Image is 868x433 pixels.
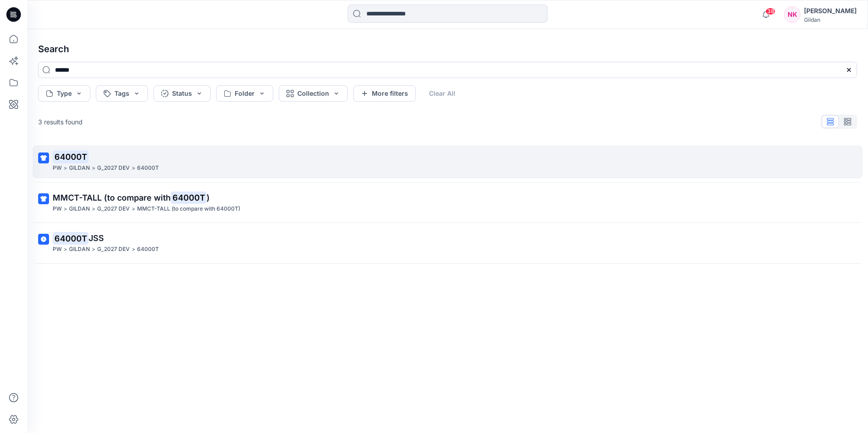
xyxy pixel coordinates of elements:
[64,163,67,173] p: >
[64,245,67,254] p: >
[53,193,171,202] span: MMCT-TALL (to compare with
[137,245,159,254] p: 64000T
[33,145,863,178] a: 64000TPW>GILDAN>G_2027 DEV>64000T
[216,85,273,102] button: Folder
[53,163,62,173] p: PW
[804,16,857,23] div: Gildan
[97,163,130,173] p: G_2027 DEV
[353,85,416,102] button: More filters
[132,204,135,214] p: >
[69,163,90,173] p: GILDAN
[53,245,62,254] p: PW
[96,85,148,102] button: Tags
[38,85,90,102] button: Type
[171,191,207,204] mark: 64000T
[31,36,864,62] h4: Search
[765,8,775,15] span: 38
[804,5,857,16] div: [PERSON_NAME]
[33,186,863,219] a: MMCT-TALL (to compare with64000T)PW>GILDAN>G_2027 DEV>MMCT-TALL (to compare with 64000T)
[69,245,90,254] p: GILDAN
[64,204,67,214] p: >
[97,204,130,214] p: G_2027 DEV
[92,245,95,254] p: >
[38,117,83,127] p: 3 results found
[207,193,210,202] span: )
[53,232,89,245] mark: 64000T
[137,204,240,214] p: MMCT-TALL (to compare with 64000T)
[33,226,863,260] a: 64000TJSSPW>GILDAN>G_2027 DEV>64000T
[89,233,104,243] span: JSS
[137,163,159,173] p: 64000T
[69,204,90,214] p: GILDAN
[279,85,348,102] button: Collection
[97,245,130,254] p: G_2027 DEV
[53,150,89,163] mark: 64000T
[92,163,95,173] p: >
[153,85,211,102] button: Status
[92,204,95,214] p: >
[53,204,62,214] p: PW
[132,163,135,173] p: >
[132,245,135,254] p: >
[784,6,800,23] div: NK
